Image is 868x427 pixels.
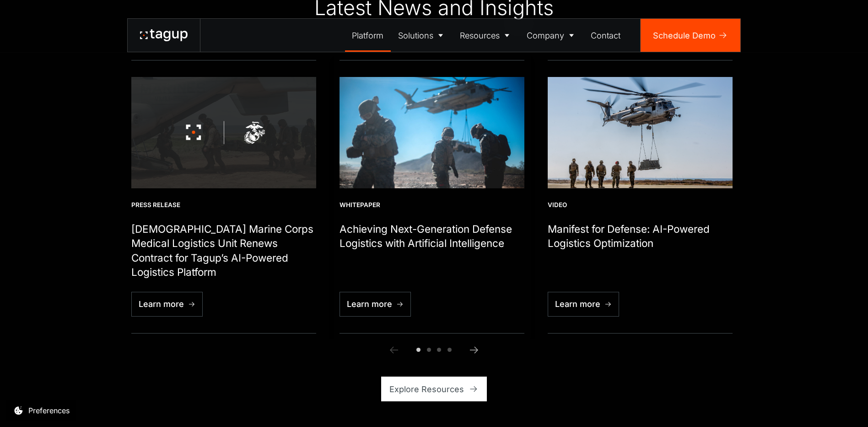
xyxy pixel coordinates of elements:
a: Explore Resources [381,377,487,401]
div: 2 / 6 [334,54,531,339]
a: Learn more [548,292,619,317]
div: Preferences [28,405,70,416]
a: Resources [453,19,520,52]
a: Solutions [391,19,453,52]
h1: Achieving Next-Generation Defense Logistics with Artificial Intelligence [340,222,524,251]
a: Platform [345,19,391,52]
a: Learn more [340,292,411,317]
div: Video [548,201,733,209]
div: Solutions [398,29,433,42]
a: Schedule Demo [641,19,740,52]
span: Go to slide 4 [447,348,452,352]
span: Go to slide 3 [437,348,441,352]
div: Learn more [347,298,392,310]
a: Previous slide [383,339,404,360]
div: Explore Resources [389,383,464,395]
div: Schedule Demo [653,29,716,42]
a: Learn more [131,292,203,317]
div: Next Slide [474,350,474,350]
h1: [DEMOGRAPHIC_DATA] Marine Corps Medical Logistics Unit Renews Contract for Tagup’s AI-Powered Log... [131,222,316,279]
div: Press Release [131,201,316,209]
span: Go to slide 2 [427,348,431,352]
a: Company [519,19,584,52]
div: Learn more [555,298,600,310]
div: Contact [591,29,620,42]
a: Next slide [464,339,485,360]
img: U.S. Marine Corps Medical Logistics Unit Renews Contract for Tagup’s AI-Powered Logistics Platfor... [131,77,316,188]
div: Platform [352,29,383,42]
a: Contact [584,19,628,52]
div: Learn more [139,298,184,310]
span: Go to slide 1 [416,348,421,352]
img: landing support specialists insert and extract assets in terrain, photo by Sgt. Conner Robbins [340,77,524,188]
div: 3 / 6 [542,54,739,339]
h1: Manifest for Defense: AI-Powered Logistics Optimization [548,222,733,251]
div: Company [527,29,564,42]
div: Resources [460,29,500,42]
div: Whitepaper [340,201,524,209]
div: 1 / 6 [125,54,323,339]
